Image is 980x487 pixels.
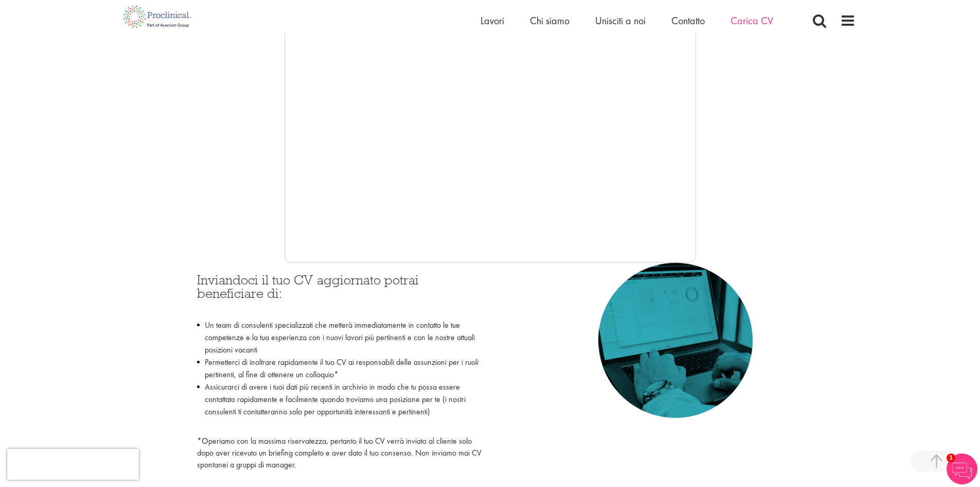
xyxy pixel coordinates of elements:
a: Lavori [480,14,504,27]
img: Chatbot [947,454,977,484]
a: Carica CV [730,14,773,27]
font: 1 [949,454,953,461]
a: Contatto [671,14,705,27]
font: Inviandoci il tuo CV aggiornato potrai beneficiare di: [197,271,419,301]
iframe: reCAPTCHA [7,449,139,480]
a: Unisciti a noi [595,14,646,27]
font: Assicurarci di avere i tuoi dati più recenti in archivio in modo che tu possa essere contattato r... [205,381,466,417]
font: Un team di consulenti specializzati che metterà immediatamente in contatto le tue competenze e la... [205,320,475,355]
font: Permetterci di inoltrare rapidamente il tuo CV ai responsabili delle assunzioni per i ruoli perti... [205,357,478,380]
font: *Operiamo con la massima riservatezza, pertanto il tuo CV verrà inviato al cliente solo dopo aver... [197,435,482,470]
a: Chi siamo [530,14,569,27]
